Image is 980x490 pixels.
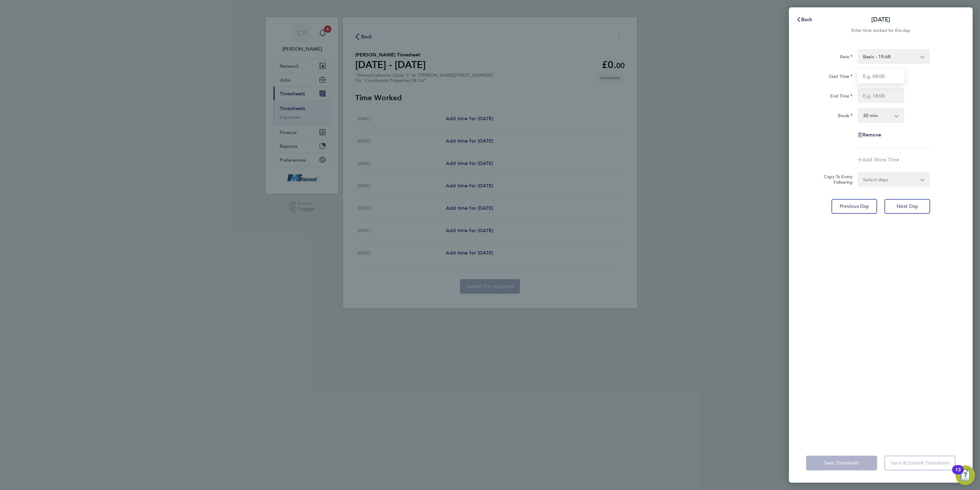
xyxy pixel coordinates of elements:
[829,74,853,81] label: Start Time
[871,15,890,24] p: [DATE]
[956,465,975,485] button: Open Resource Center, 13 new notifications
[897,203,918,209] span: Next Day
[790,13,819,26] button: Back
[858,88,904,103] input: E.g. 18:00
[831,199,877,214] button: Previous Day
[838,113,853,120] label: Break
[819,174,853,185] label: Copy To Every Following
[789,27,973,34] div: Enter time worked for this day.
[830,93,853,101] label: End Time
[840,203,869,209] span: Previous Day
[801,17,812,22] span: Back
[884,199,930,214] button: Next Day
[862,132,881,138] span: Remove
[858,132,881,137] button: Remove
[840,54,853,61] label: Rate
[955,470,961,478] div: 13
[858,69,904,83] input: E.g. 08:00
